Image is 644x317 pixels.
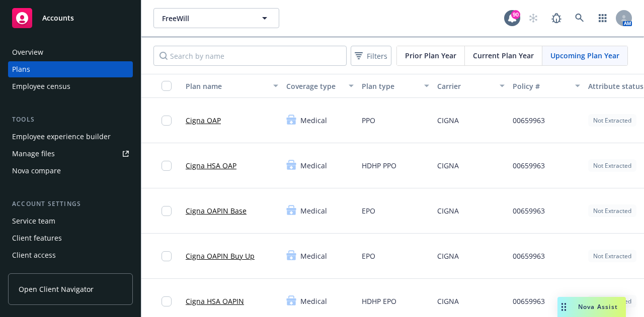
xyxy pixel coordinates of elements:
[358,74,433,98] button: Plan type
[42,14,74,22] span: Accounts
[509,74,584,98] button: Policy #
[12,213,55,229] div: Service team
[12,230,62,246] div: Client features
[8,146,133,162] a: Manage files
[362,115,375,126] span: PPO
[186,251,255,261] a: Cigna OAPIN Buy Up
[12,247,56,263] div: Client access
[588,114,636,127] div: Not Extracted
[437,296,459,306] span: CIGNA
[12,78,70,94] div: Employee census
[570,8,590,28] a: Search
[8,163,133,179] a: Nova compare
[557,297,570,317] div: Drag to move
[186,205,247,216] a: Cigna OAPIN Base
[8,129,133,145] a: Employee experience builder
[300,205,327,216] span: Medical
[153,8,279,28] button: FreeWill
[437,81,494,91] div: Carrier
[513,115,545,126] span: 00659963
[433,74,509,98] button: Carrier
[513,81,569,91] div: Policy #
[362,160,396,171] span: HDHP PPO
[367,51,387,61] span: Filters
[8,247,133,263] a: Client access
[513,251,545,261] span: 00659963
[473,50,534,61] span: Current Plan Year
[282,74,358,98] button: Coverage type
[186,115,221,126] a: Cigna OAP
[550,50,619,61] span: Upcoming Plan Year
[523,8,543,28] a: Start snowing
[578,302,618,311] span: Nova Assist
[588,295,636,307] div: Not Extracted
[286,81,343,91] div: Coverage type
[8,44,133,60] a: Overview
[12,44,43,60] div: Overview
[437,115,459,126] span: CIGNA
[593,8,613,28] a: Switch app
[182,74,282,98] button: Plan name
[300,296,327,306] span: Medical
[19,284,94,294] span: Open Client Navigator
[186,296,244,306] a: Cigna HSA OAPIN
[8,230,133,246] a: Client features
[513,205,545,216] span: 00659963
[12,61,30,77] div: Plans
[153,46,347,66] input: Search by name
[588,204,636,217] div: Not Extracted
[588,250,636,262] div: Not Extracted
[437,160,459,171] span: CIGNA
[162,161,172,171] input: Toggle Row Selected
[162,296,172,306] input: Toggle Row Selected
[8,213,133,229] a: Service team
[8,78,133,94] a: Employee census
[362,205,375,216] span: EPO
[351,46,391,66] button: Filters
[513,296,545,306] span: 00659963
[513,160,545,171] span: 00659963
[12,129,111,145] div: Employee experience builder
[362,296,396,306] span: HDHP EPO
[186,160,236,171] a: Cigna HSA OAP
[162,81,172,91] input: Select all
[12,163,61,179] div: Nova compare
[557,297,626,317] button: Nova Assist
[362,251,375,261] span: EPO
[8,199,133,209] div: Account settings
[300,160,327,171] span: Medical
[162,13,249,24] span: FreeWill
[8,4,133,32] a: Accounts
[186,81,267,91] div: Plan name
[162,251,172,261] input: Toggle Row Selected
[437,205,459,216] span: CIGNA
[162,206,172,216] input: Toggle Row Selected
[511,10,520,19] div: 90
[12,146,55,162] div: Manage files
[300,251,327,261] span: Medical
[8,115,133,125] div: Tools
[353,49,389,63] span: Filters
[546,8,567,28] a: Report a Bug
[162,116,172,126] input: Toggle Row Selected
[8,61,133,77] a: Plans
[588,159,636,172] div: Not Extracted
[405,50,456,61] span: Prior Plan Year
[362,81,418,91] div: Plan type
[437,251,459,261] span: CIGNA
[300,115,327,126] span: Medical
